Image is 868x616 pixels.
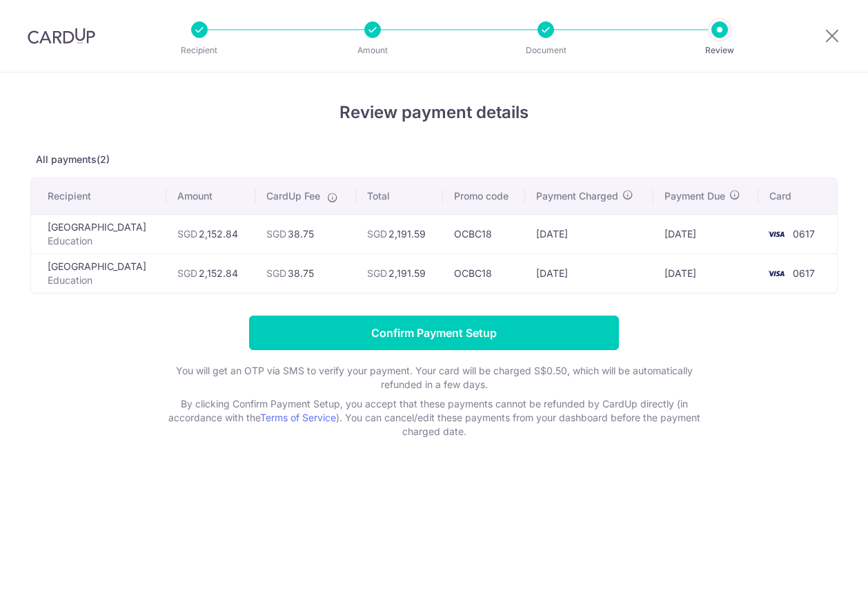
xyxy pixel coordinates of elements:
[793,228,815,240] span: 0617
[664,189,725,203] span: Payment Due
[28,28,95,44] img: CardUp
[48,234,155,248] p: Education
[525,253,653,293] td: [DATE]
[356,178,443,214] th: Total
[762,226,790,242] img: <span class="translation_missing" title="translation missing: en.account_steps.new_confirm_form.b...
[322,44,424,57] p: Amount
[266,189,320,203] span: CardUp Fee
[653,214,758,253] td: [DATE]
[367,267,387,279] span: SGD
[260,412,336,423] a: Terms of Service
[793,267,815,279] span: 0617
[177,228,197,240] span: SGD
[255,214,356,253] td: 38.75
[536,189,618,203] span: Payment Charged
[443,178,525,214] th: Promo code
[166,214,255,253] td: 2,152.84
[30,153,838,166] p: All payments(2)
[653,253,758,293] td: [DATE]
[31,253,166,293] td: [GEOGRAPHIC_DATA]
[31,214,166,253] td: [GEOGRAPHIC_DATA]
[266,267,286,279] span: SGD
[367,228,387,240] span: SGD
[31,178,166,214] th: Recipient
[255,253,356,293] td: 38.75
[148,44,250,57] p: Recipient
[177,267,197,279] span: SGD
[356,253,443,293] td: 2,191.59
[158,364,710,392] p: You will get an OTP via SMS to verify your payment. Your card will be charged S$0.50, which will ...
[30,100,838,125] h4: Review payment details
[158,397,710,439] p: By clicking Confirm Payment Setup, you accept that these payments cannot be refunded by CardUp di...
[758,178,837,214] th: Card
[48,273,155,287] p: Education
[356,214,443,253] td: 2,191.59
[495,44,597,57] p: Document
[443,253,525,293] td: OCBC18
[669,44,771,57] p: Review
[443,214,525,253] td: OCBC18
[166,253,255,293] td: 2,152.84
[266,228,286,240] span: SGD
[249,316,619,350] input: Confirm Payment Setup
[525,214,653,253] td: [DATE]
[762,265,790,282] img: <span class="translation_missing" title="translation missing: en.account_steps.new_confirm_form.b...
[166,178,255,214] th: Amount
